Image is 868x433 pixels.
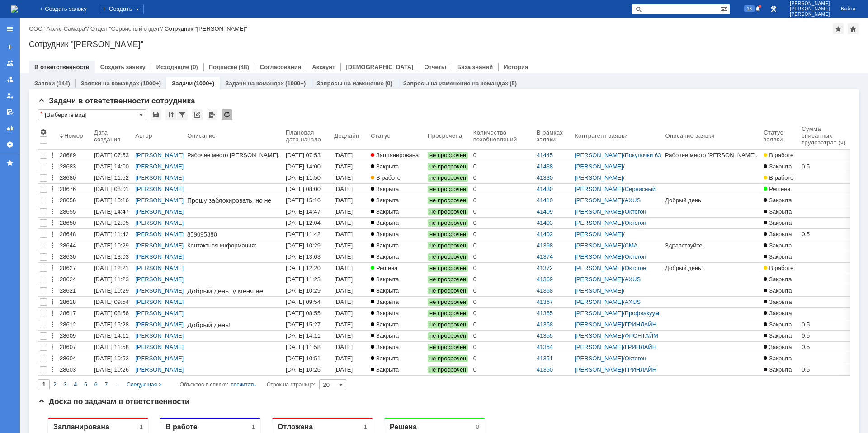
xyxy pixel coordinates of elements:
a: [DATE] 11:42 [284,229,332,240]
span: Закрыта [371,197,399,204]
th: Статус [369,124,426,150]
th: Дедлайн [332,124,369,150]
a: 28655 [58,206,92,217]
a: [PERSON_NAME] [135,265,184,271]
a: Закрыта [762,161,800,172]
a: 28676 [58,184,92,195]
a: 41445 [537,152,553,158]
div: 0.5 [802,163,859,170]
a: не просрочен [426,161,472,172]
div: 28680 [60,174,90,182]
a: [DATE] 13:03 [332,251,369,262]
th: Номер [58,124,92,150]
a: Перейти на домашнюю страницу [11,5,18,13]
div: [DATE] 15:16 [94,197,129,204]
div: [DATE] 11:52 [94,174,129,181]
a: [DATE] 15:16 [92,195,133,206]
div: 28650 [60,219,90,227]
a: Запросы на изменение [316,80,384,87]
a: [DATE] 08:00 [284,184,332,195]
a: В работе [762,263,800,274]
div: 0 [473,208,533,215]
span: Закрыта [764,163,792,170]
span: Закрыта [764,242,792,249]
span: не просрочен [428,219,468,227]
a: не просрочен [426,150,472,161]
a: [DATE] 11:50 [284,172,332,183]
a: Мои заявки [3,88,17,103]
a: [DATE] 07:53 [92,150,133,161]
div: 0 [473,186,533,193]
a: Запросы на изменение на командах [403,80,508,87]
a: 0 [472,184,535,195]
a: СМА [625,242,638,249]
a: [DATE] 12:20 [332,263,369,274]
a: 0 [472,229,535,240]
div: [DATE] 07:53 [94,152,129,158]
a: В работе [762,150,800,161]
a: [DATE] 12:05 [92,218,133,228]
span: Закрыта [371,242,399,249]
span: Запланирована [371,152,419,158]
a: не просрочен [426,206,472,217]
span: не просрочен [428,163,468,170]
a: [PERSON_NAME] [575,265,623,271]
span: Закрыта [764,197,792,204]
div: Контрагент заявки [575,132,628,139]
span: Закрыта [764,231,792,237]
div: 0 [473,152,533,159]
a: Отдел "Сервисный отдел" [90,25,161,32]
span: Закрыта [371,253,399,260]
th: Автор [133,124,185,150]
th: Статус заявки [762,124,800,150]
a: Закрыта [369,206,426,217]
a: Закрыта [369,195,426,206]
a: Галстьян Степан Александрович [17,70,28,80]
a: [DATE] 11:51 [332,172,369,183]
div: Плановая дата начала [286,129,323,143]
a: [PERSON_NAME] [575,163,623,170]
div: 28656 [60,197,90,204]
span: В работе [764,152,793,158]
a: Создать заявку [3,40,17,54]
a: [DATE] 11:42 [92,229,133,240]
a: Сервисный отдел [575,186,657,200]
a: [PERSON_NAME] [135,163,184,170]
a: Закрыта [762,251,800,262]
div: Экспорт списка [207,109,217,120]
span: [PERSON_NAME] [790,6,830,12]
a: Галстьян Степан Александрович [241,70,252,80]
a: [PERSON_NAME] [575,253,623,260]
a: Перейти в интерфейс администратора [768,4,779,14]
a: не просрочен [426,229,472,240]
div: [DATE] 12:05 [94,219,129,226]
a: 41409 [537,208,553,215]
div: 0 [473,219,533,227]
a: 28644 [58,240,92,251]
a: Мои согласования [3,105,17,119]
a: Закрыта [369,251,426,262]
a: Решена [762,184,800,195]
a: [PERSON_NAME] [135,152,184,158]
a: 41330 [537,174,553,181]
div: [DATE] 13:03 [286,253,321,260]
a: Заявки в моей ответственности [3,72,17,87]
a: [DATE] 15:16 [332,195,369,206]
span: Закрыта [371,219,399,226]
div: Скопировать ссылку на список [192,109,203,120]
a: Октогон [625,219,646,226]
a: Отчеты [424,64,446,70]
a: Заявки на командах [81,80,139,87]
a: не просрочен [426,240,472,251]
a: 0 [472,172,535,183]
a: [DATE] 11:23 [284,274,332,285]
div: [DATE] 15:16 [334,197,354,211]
a: не просрочен [426,172,472,183]
span: не просрочен [428,186,468,193]
a: [PERSON_NAME] [575,219,623,226]
a: [DATE] 14:47 [332,206,369,217]
span: В работе [371,174,401,181]
a: [DATE] 10:29 [92,240,133,251]
div: Добавить в избранное [833,23,844,34]
span: Закрыта [371,231,399,237]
